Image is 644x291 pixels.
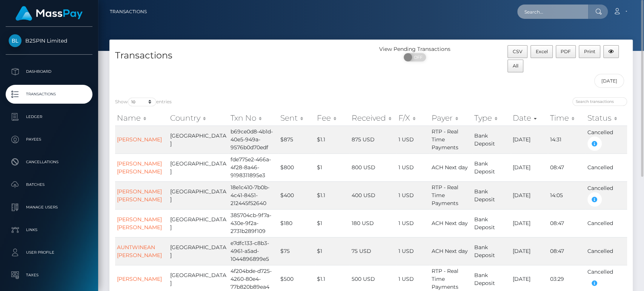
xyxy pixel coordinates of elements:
td: 1 USD [397,209,430,237]
th: Txn No: activate to sort column ascending [229,110,278,126]
td: 08:47 [548,209,585,237]
th: Received: activate to sort column ascending [350,110,397,126]
p: Payees [9,134,89,145]
td: [DATE] [511,237,548,265]
span: All [513,63,518,69]
a: User Profile [6,243,92,262]
td: $180 [278,209,315,237]
a: Payees [6,130,92,149]
td: 400 USD [350,181,397,209]
span: RTP - Real Time Payments [432,184,458,207]
td: 800 USD [350,153,397,181]
span: PDF [561,49,571,54]
a: Batches [6,175,92,194]
th: Fee: activate to sort column ascending [315,110,349,126]
p: Manage Users [9,202,89,213]
td: [DATE] [511,153,548,181]
a: [PERSON_NAME] [PERSON_NAME] [117,188,162,203]
button: Print [579,45,600,58]
td: 08:47 [548,153,585,181]
p: Links [9,224,89,236]
a: Transactions [110,4,147,20]
td: [GEOGRAPHIC_DATA] [168,237,229,265]
td: [DATE] [511,209,548,237]
a: Cancellations [6,153,92,172]
span: Excel [535,49,547,54]
p: User Profile [9,247,89,258]
span: RTP - Real Time Payments [432,268,458,290]
th: Payer: activate to sort column ascending [430,110,472,126]
th: Sent: activate to sort column ascending [278,110,315,126]
a: Manage Users [6,198,92,217]
td: Bank Deposit [472,237,510,265]
a: [PERSON_NAME] [117,136,162,143]
a: [PERSON_NAME] [117,276,162,282]
td: Bank Deposit [472,209,510,237]
button: PDF [556,45,576,58]
td: $1 [315,237,349,265]
h4: Transactions [115,49,366,62]
p: Batches [9,179,89,190]
th: Date: activate to sort column ascending [511,110,548,126]
td: 08:47 [548,237,585,265]
a: [PERSON_NAME] [PERSON_NAME] [117,216,162,231]
td: 14:31 [548,126,585,153]
td: $1 [315,153,349,181]
th: Name: activate to sort column ascending [115,110,168,126]
td: $875 [278,126,315,153]
span: Print [584,49,595,54]
span: CSV [513,49,523,54]
td: 385704cb-9f7a-430e-9f2a-2731b289f109 [229,209,278,237]
p: Taxes [9,270,89,281]
td: 14:05 [548,181,585,209]
a: Ledger [6,107,92,126]
td: b69ce0d8-4b1d-40e5-949a-9576b0d70edf [229,126,278,153]
span: ACH Next day [432,248,468,254]
td: $800 [278,153,315,181]
button: CSV [507,45,527,58]
input: Search transactions [572,97,627,106]
img: B2SPIN Limited [9,34,22,47]
a: AUNTWINEAN [PERSON_NAME] [117,244,162,259]
td: $400 [278,181,315,209]
select: Showentries [128,98,156,106]
th: Country: activate to sort column ascending [168,110,229,126]
th: Type: activate to sort column ascending [472,110,510,126]
td: [DATE] [511,181,548,209]
span: B2SPIN Limited [6,37,92,44]
img: MassPay Logo [15,6,83,21]
td: 1 USD [397,126,430,153]
td: 18e1c410-7b0b-4c41-8451-212445f52640 [229,181,278,209]
td: Cancelled [586,181,627,209]
td: Cancelled [586,153,627,181]
button: All [507,60,523,72]
td: 75 USD [350,237,397,265]
div: View Pending Transactions [371,45,458,53]
button: Excel [530,45,553,58]
td: fde775e2-466a-4f28-8a46-9198311895e3 [229,153,278,181]
td: 180 USD [350,209,397,237]
td: [DATE] [511,126,548,153]
span: OFF [408,53,427,61]
td: Bank Deposit [472,181,510,209]
td: 1 USD [397,181,430,209]
td: $1.1 [315,126,349,153]
td: Bank Deposit [472,126,510,153]
input: Date filter [594,74,624,88]
p: Cancellations [9,156,89,168]
span: ACH Next day [432,220,468,227]
td: $1.1 [315,181,349,209]
td: Cancelled [586,237,627,265]
td: Cancelled [586,126,627,153]
td: Bank Deposit [472,153,510,181]
span: ACH Next day [432,164,468,171]
td: $1 [315,209,349,237]
span: RTP - Real Time Payments [432,128,458,151]
p: Dashboard [9,66,89,77]
p: Transactions [9,89,89,100]
a: Dashboard [6,62,92,81]
th: Time: activate to sort column ascending [548,110,585,126]
td: [GEOGRAPHIC_DATA] [168,181,229,209]
input: Search... [517,5,588,19]
th: F/X: activate to sort column ascending [397,110,430,126]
